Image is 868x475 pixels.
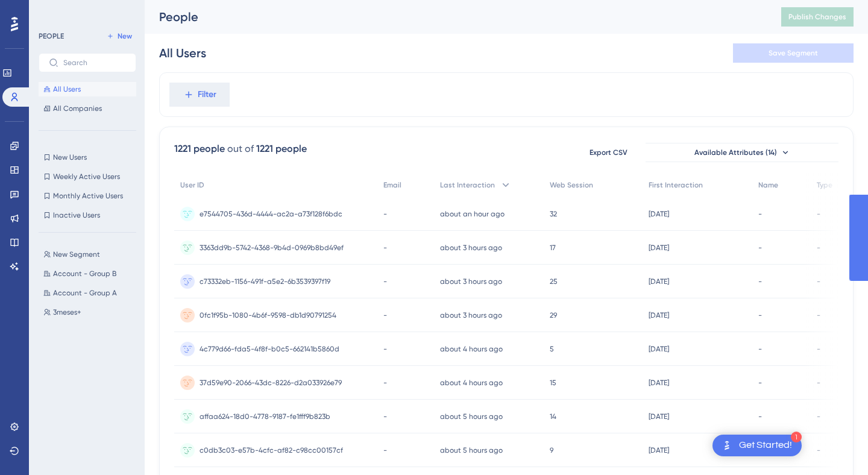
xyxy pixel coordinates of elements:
[649,180,703,190] span: First Interaction
[788,12,846,22] span: Publish Changes
[227,142,254,156] div: out of
[39,169,136,184] button: Weekly Active Users
[817,209,820,219] span: -
[781,7,854,27] button: Publish Changes
[758,344,762,354] span: -
[53,84,81,94] span: All Users
[200,209,342,219] span: e7544705-436d-4444-ac2a-a73f128f6bdc
[649,412,669,421] time: [DATE]
[550,344,554,354] span: 5
[550,180,593,190] span: Web Session
[440,345,503,353] time: about 4 hours ago
[649,311,669,319] time: [DATE]
[39,31,64,41] div: PEOPLE
[39,305,143,319] button: 3meses+
[720,438,734,453] img: launcher-image-alternative-text
[550,378,556,388] span: 15
[440,210,505,218] time: about an hour ago
[550,445,553,455] span: 9
[39,189,136,203] button: Monthly Active Users
[590,148,627,157] span: Export CSV
[383,344,387,354] span: -
[198,87,216,102] span: Filter
[383,445,387,455] span: -
[758,209,762,219] span: -
[174,142,225,156] div: 1221 people
[758,412,762,421] span: -
[817,243,820,253] span: -
[817,310,820,320] span: -
[39,82,136,96] button: All Users
[200,243,344,253] span: 3363dd9b-5742-4368-9b4d-0969b8bd49ef
[758,277,762,286] span: -
[578,143,638,162] button: Export CSV
[39,286,143,300] button: Account - Group A
[53,191,123,201] span: Monthly Active Users
[383,209,387,219] span: -
[53,153,87,162] span: New Users
[817,412,820,421] span: -
[200,445,343,455] span: c0db3c03-e57b-4cfc-af82-c98cc00157cf
[53,172,120,181] span: Weekly Active Users
[39,101,136,116] button: All Companies
[383,180,401,190] span: Email
[791,432,802,442] div: 1
[733,43,854,63] button: Save Segment
[53,307,81,317] span: 3meses+
[817,180,832,190] span: Type
[649,244,669,252] time: [DATE]
[383,412,387,421] span: -
[649,277,669,286] time: [DATE]
[758,310,762,320] span: -
[200,277,330,286] span: c73332eb-1156-491f-a5e2-6b3539397f19
[159,45,206,61] div: All Users
[440,412,503,421] time: about 5 hours ago
[39,208,136,222] button: Inactive Users
[53,104,102,113] span: All Companies
[550,310,557,320] span: 29
[39,150,136,165] button: New Users
[53,269,116,278] span: Account - Group B
[383,277,387,286] span: -
[440,180,495,190] span: Last Interaction
[712,435,802,456] div: Open Get Started! checklist, remaining modules: 1
[256,142,307,156] div: 1221 people
[758,243,762,253] span: -
[769,48,818,58] span: Save Segment
[180,180,204,190] span: User ID
[817,378,820,388] span: -
[440,379,503,387] time: about 4 hours ago
[649,379,669,387] time: [DATE]
[383,310,387,320] span: -
[694,148,777,157] span: Available Attributes (14)
[817,344,820,354] span: -
[739,439,792,452] div: Get Started!
[649,446,669,455] time: [DATE]
[550,277,558,286] span: 25
[550,243,556,253] span: 17
[649,210,669,218] time: [DATE]
[39,247,143,262] button: New Segment
[758,378,762,388] span: -
[63,58,126,67] input: Search
[383,378,387,388] span: -
[550,209,557,219] span: 32
[440,446,503,455] time: about 5 hours ago
[200,344,339,354] span: 4c779d66-fda5-4f8f-b0c5-662141b5860d
[817,427,854,464] iframe: UserGuiding AI Assistant Launcher
[53,210,100,220] span: Inactive Users
[200,310,336,320] span: 0fc1f95b-1080-4b6f-9598-db1d90791254
[39,266,143,281] button: Account - Group B
[102,29,136,43] button: New
[159,8,751,25] div: People
[817,277,820,286] span: -
[53,250,100,259] span: New Segment
[200,378,342,388] span: 37d59e90-2066-43dc-8226-d2a033926e79
[440,244,502,252] time: about 3 hours ago
[383,243,387,253] span: -
[440,311,502,319] time: about 3 hours ago
[550,412,556,421] span: 14
[646,143,838,162] button: Available Attributes (14)
[169,83,230,107] button: Filter
[118,31,132,41] span: New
